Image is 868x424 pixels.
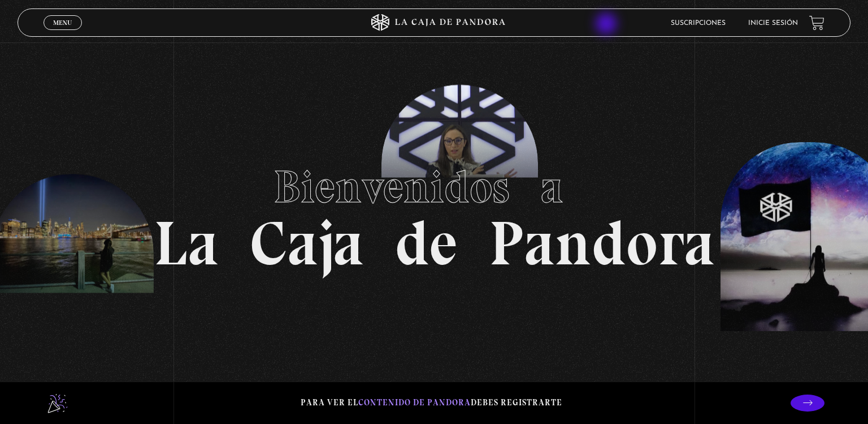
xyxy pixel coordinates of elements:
a: View your shopping cart [809,15,824,30]
span: Menu [53,19,72,26]
a: Suscripciones [671,20,726,27]
span: Bienvenidos a [274,160,594,214]
span: contenido de Pandora [358,397,471,408]
h1: La Caja de Pandora [154,150,715,275]
span: Cerrar [50,29,76,37]
p: Para ver el debes registrarte [301,395,562,410]
a: Inicie sesión [748,20,798,27]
